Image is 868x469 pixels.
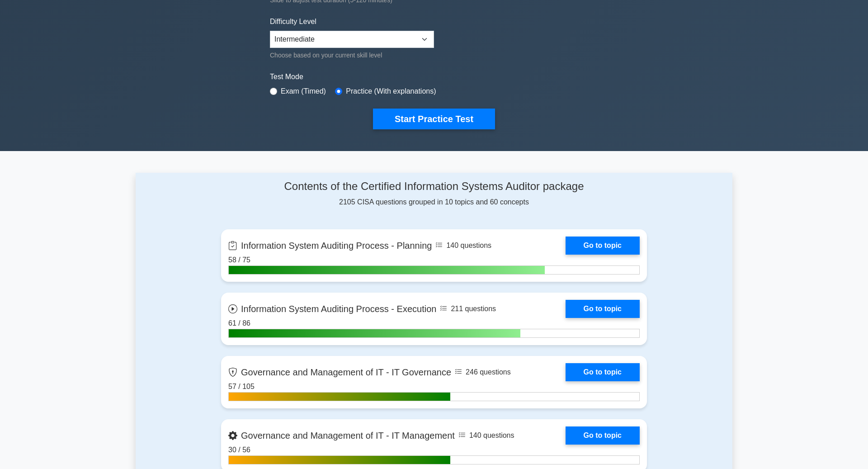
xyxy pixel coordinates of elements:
div: 2105 CISA questions grouped in 10 topics and 60 concepts [221,180,647,208]
label: Exam (Timed) [281,86,326,97]
a: Go to topic [566,237,640,255]
label: Test Mode [270,71,598,82]
h4: Contents of the Certified Information Systems Auditor package [221,180,647,193]
a: Go to topic [566,426,640,445]
a: Go to topic [566,363,640,381]
div: Choose based on your current skill level [270,50,434,61]
label: Practice (With explanations) [346,86,436,97]
a: Go to topic [566,300,640,318]
label: Difficulty Level [270,16,316,27]
button: Start Practice Test [373,109,495,129]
